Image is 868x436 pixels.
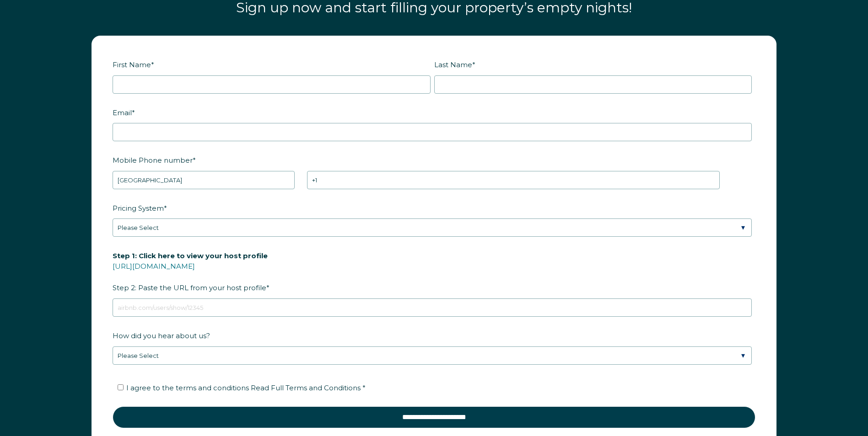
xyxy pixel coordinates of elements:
[113,58,151,72] span: First Name
[113,329,210,343] span: How did you hear about us?
[126,383,366,392] span: I agree to the terms and conditions
[118,384,124,390] input: I agree to the terms and conditions Read Full Terms and Conditions *
[113,153,193,167] span: Mobile Phone number
[113,262,195,271] a: [URL][DOMAIN_NAME]
[113,201,164,215] span: Pricing System
[113,106,132,120] span: Email
[113,249,268,263] span: Step 1: Click here to view your host profile
[113,298,752,317] input: airbnb.com/users/show/12345
[249,383,362,392] a: Read Full Terms and Conditions
[434,58,472,72] span: Last Name
[251,383,361,392] span: Read Full Terms and Conditions
[113,249,268,295] span: Step 2: Paste the URL from your host profile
